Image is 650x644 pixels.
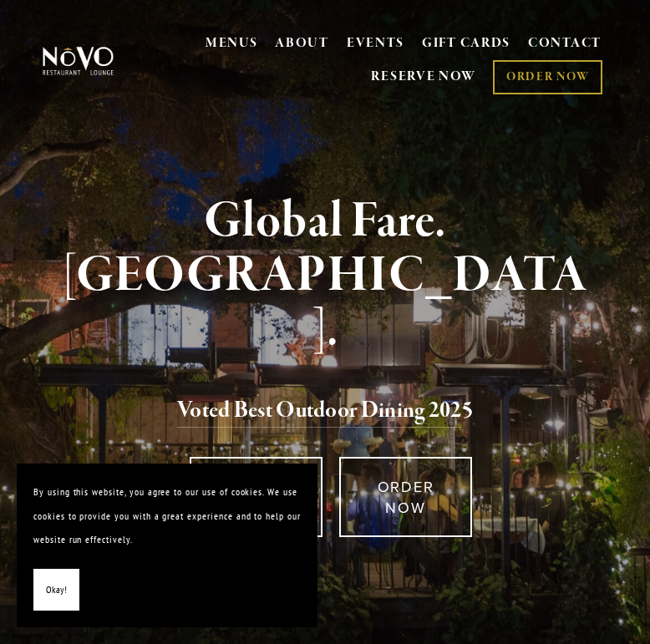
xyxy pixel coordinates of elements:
[422,28,510,60] a: GIFT CARDS
[275,35,329,52] a: ABOUT
[528,28,602,60] a: CONTACT
[190,457,322,537] a: RESERVE NOW
[339,457,472,537] a: ORDER NOW
[58,393,592,428] h2: 5
[17,464,317,627] section: Cookie banner
[371,61,476,93] a: RESERVE NOW
[347,35,404,52] a: EVENTS
[46,578,67,602] span: Okay!
[177,396,462,428] a: Voted Best Outdoor Dining 202
[63,190,587,362] strong: Global Fare. [GEOGRAPHIC_DATA].
[206,35,258,52] a: MENUS
[33,569,79,611] button: Okay!
[33,480,301,552] p: By using this website, you agree to our use of cookies. We use cookies to provide you with a grea...
[493,60,602,94] a: ORDER NOW
[40,46,116,77] img: Novo Restaurant &amp; Lounge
